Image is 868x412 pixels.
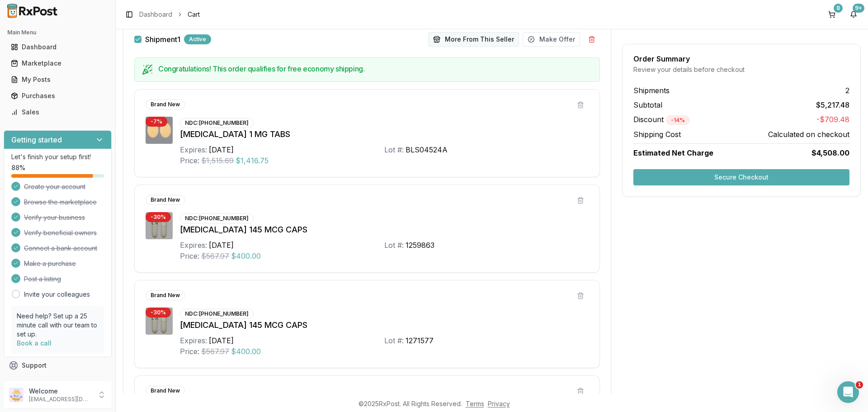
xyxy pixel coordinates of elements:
[22,377,52,386] span: Feedback
[29,396,92,403] p: [EMAIL_ADDRESS][DOMAIN_NAME]
[24,275,61,284] span: Post a listing
[139,10,172,19] a: Dashboard
[146,212,171,222] div: - 30 %
[7,88,108,104] a: Purchases
[201,251,229,261] span: $567.97
[846,7,861,22] button: 9+
[11,91,104,100] div: Purchases
[146,290,185,300] div: Brand New
[816,99,849,110] span: $5,217.48
[633,115,690,124] span: Discount
[633,169,849,185] button: Secure Checkout
[11,134,62,145] h3: Getting started
[384,144,404,155] div: Lot #:
[139,10,200,19] nav: breadcrumb
[29,387,92,396] p: Welcome
[7,104,108,120] a: Sales
[845,85,849,96] span: 2
[24,198,97,207] span: Browse the marketplace
[11,43,104,52] div: Dashboard
[384,240,404,251] div: Lot #:
[17,339,52,347] a: Book a call
[209,240,234,251] div: [DATE]
[146,308,173,335] img: Linzess 145 MCG CAPS
[4,72,112,87] button: My Posts
[4,4,61,18] img: RxPost Logo
[539,35,575,44] span: Make Offer
[180,144,207,155] div: Expires:
[4,105,112,119] button: Sales
[768,129,849,140] span: Calculated on checkout
[180,335,207,346] div: Expires:
[633,65,849,74] div: Review your details before checkout
[180,309,254,319] div: NDC: [PHONE_NUMBER]
[231,251,261,261] span: $400.00
[406,240,434,251] div: 1259863
[11,59,104,68] div: Marketplace
[428,32,519,47] button: More From This Seller
[4,89,112,103] button: Purchases
[11,75,104,84] div: My Posts
[11,152,104,161] p: Let's finish your setup first!
[4,357,112,374] button: Support
[188,10,200,19] span: Cart
[180,118,254,128] div: NDC: [PHONE_NUMBER]
[825,7,839,22] button: 8
[146,117,167,127] div: - 7 %
[466,400,484,407] a: Terms
[201,346,229,357] span: $567.97
[633,85,670,96] span: Shipments
[180,213,254,223] div: NDC: [PHONE_NUMBER]
[633,55,849,62] div: Order Summary
[180,155,199,166] div: Price:
[146,195,185,205] div: Brand New
[853,4,864,13] div: 9+
[384,335,404,346] div: Lot #:
[24,259,76,268] span: Make a purchase
[406,335,434,346] div: 1271577
[24,213,85,222] span: Verify your business
[209,144,234,155] div: [DATE]
[24,228,97,237] span: Verify beneficial owners
[180,346,199,357] div: Price:
[633,99,662,110] span: Subtotal
[231,346,261,357] span: $400.00
[406,144,448,155] div: BLS04524A
[834,4,843,13] div: 8
[146,117,173,144] img: Rexulti 1 MG TABS
[816,114,849,125] span: -$709.48
[811,147,849,158] span: $4,508.00
[24,182,85,191] span: Create your account
[209,335,234,346] div: [DATE]
[11,163,25,172] span: 88 %
[158,65,592,72] h5: Congratulations! This order qualifies for free economy shipping.
[837,381,859,403] iframe: Intercom live chat
[184,34,211,44] div: Active
[7,29,108,36] h2: Main Menu
[146,99,185,109] div: Brand New
[180,251,199,261] div: Price:
[633,148,713,157] span: Estimated Net Charge
[856,381,863,388] span: 1
[17,312,99,339] p: Need help? Set up a 25 minute call with our team to set up.
[24,290,90,299] a: Invite your colleagues
[201,155,234,166] span: $1,515.69
[7,39,108,55] a: Dashboard
[180,223,589,236] div: [MEDICAL_DATA] 145 MCG CAPS
[9,388,24,402] img: User avatar
[523,32,580,47] button: Make Offer
[146,308,171,317] div: - 30 %
[633,129,681,140] span: Shipping Cost
[180,319,589,331] div: [MEDICAL_DATA] 145 MCG CAPS
[11,108,104,117] div: Sales
[7,71,108,88] a: My Posts
[4,56,112,71] button: Marketplace
[146,386,185,396] div: Brand New
[4,40,112,54] button: Dashboard
[146,212,173,239] img: Linzess 145 MCG CAPS
[236,155,269,166] span: $1,416.75
[24,244,97,253] span: Connect a bank account
[7,55,108,71] a: Marketplace
[180,240,207,251] div: Expires:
